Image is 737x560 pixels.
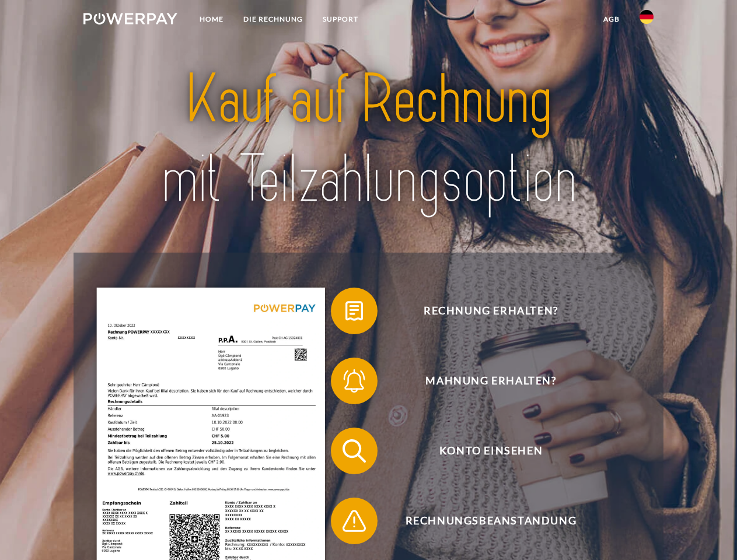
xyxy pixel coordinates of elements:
button: Rechnungsbeanstandung [331,498,634,544]
button: Rechnung erhalten? [331,288,634,334]
button: Konto einsehen [331,428,634,474]
span: Konto einsehen [348,428,634,474]
img: title-powerpay_de.svg [111,56,626,223]
img: qb_search.svg [340,436,369,466]
img: logo-powerpay-white.svg [83,13,177,24]
span: Rechnung erhalten? [348,288,634,334]
a: agb [593,9,630,30]
img: qb_warning.svg [340,506,369,535]
img: qb_bell.svg [340,366,369,395]
img: qb_bill.svg [340,296,369,325]
span: Rechnungsbeanstandung [348,498,634,544]
img: de [640,10,654,24]
a: DIE RECHNUNG [233,9,313,30]
span: Mahnung erhalten? [348,358,634,404]
a: SUPPORT [313,9,368,30]
button: Mahnung erhalten? [331,358,634,404]
a: Home [190,9,233,30]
